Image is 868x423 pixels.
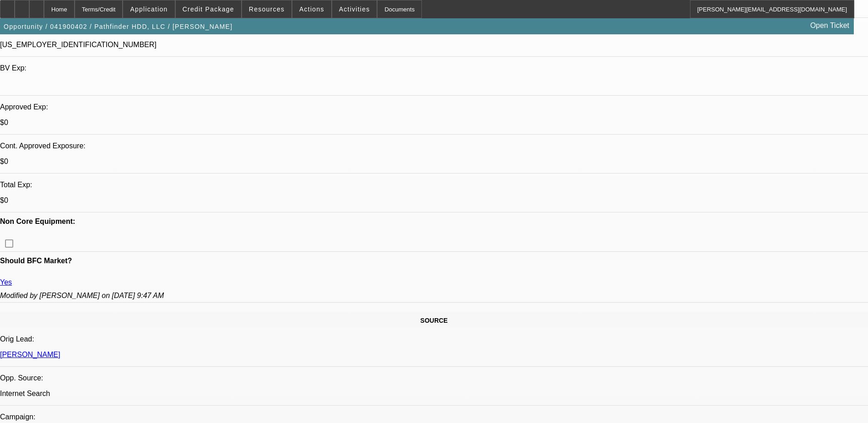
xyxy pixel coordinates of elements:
span: Resources [249,5,285,13]
button: Application [123,0,174,18]
button: Credit Package [176,0,241,18]
button: Activities [332,0,377,18]
span: SOURCE [421,317,448,324]
a: Open Ticket [807,18,853,33]
button: Actions [292,0,331,18]
span: Credit Package [183,5,234,13]
span: Application [130,5,167,13]
span: Opportunity / 041900402 / Pathfinder HDD, LLC / [PERSON_NAME] [4,23,232,30]
span: Activities [339,5,370,13]
span: Actions [299,5,324,13]
button: Resources [242,0,291,18]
